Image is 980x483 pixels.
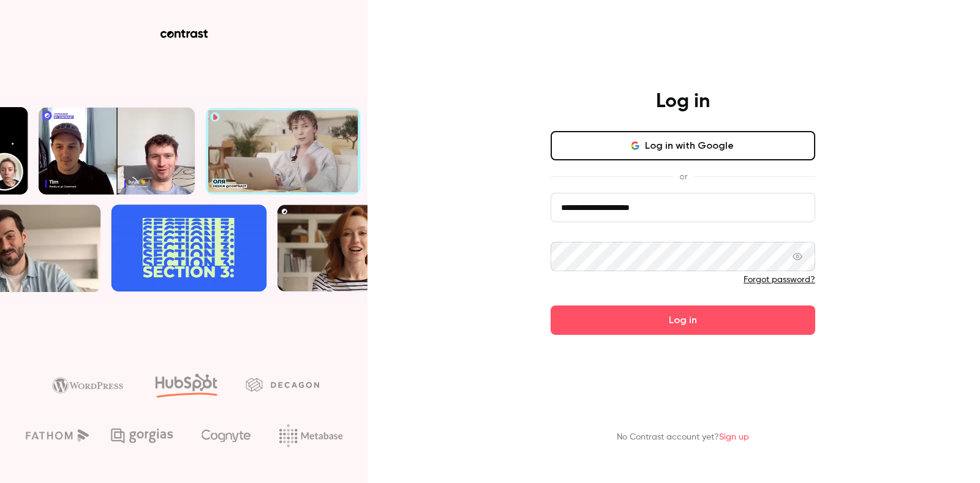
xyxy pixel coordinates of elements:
h4: Log in [656,89,710,114]
img: decagon [246,378,319,391]
a: Sign up [719,433,749,441]
button: Log in [551,305,815,335]
a: Forgot password? [744,275,815,284]
button: Log in with Google [551,131,815,160]
p: No Contrast account yet? [617,431,749,444]
span: or [673,170,693,183]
